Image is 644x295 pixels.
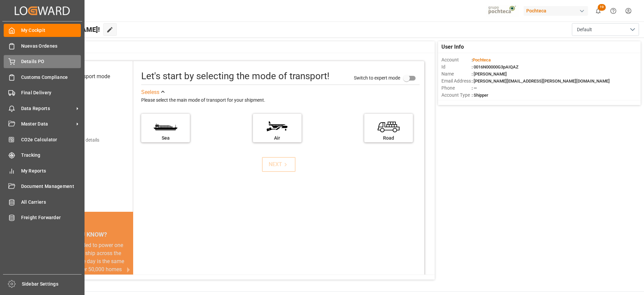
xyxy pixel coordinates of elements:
a: Document Management [4,180,81,193]
span: Document Management [21,183,81,190]
a: Details PO [4,55,81,68]
span: Freight Forwarder [21,214,81,221]
span: : Shipper [472,93,488,98]
span: : [472,57,491,62]
span: Master Data [21,120,74,128]
a: Tracking [4,149,81,162]
span: Account [441,56,472,63]
span: : [PERSON_NAME] [472,71,507,77]
a: All Carriers [4,195,81,208]
div: DID YOU KNOW? [36,227,133,241]
span: My Cockpit [21,27,81,34]
span: Tracking [21,152,81,159]
div: Air [256,135,298,142]
button: NEXT [262,157,296,172]
span: Name [441,70,472,78]
a: My Cockpit [4,24,81,37]
span: Account Type [441,92,472,99]
div: Please select the main mode of transport for your shipment. [141,96,420,104]
div: See less [141,88,159,96]
span: Email Address [441,78,472,85]
span: 19 [598,4,606,11]
span: Phone [441,85,472,92]
span: Sidebar Settings [22,281,82,288]
span: : 0016N00000G3pAIQAZ [472,64,519,69]
div: NEXT [269,160,289,168]
button: Help Center [606,3,621,18]
span: Data Reports [21,105,74,112]
div: Pochteca [524,6,588,16]
span: Nuevas Ordenes [21,43,81,50]
div: Sea [145,135,186,142]
a: CO2e Calculator [4,133,81,146]
a: Customs Compliance [4,70,81,84]
span: Hello [PERSON_NAME]! [28,23,100,36]
span: Switch to expert mode [354,75,400,80]
a: Freight Forwarder [4,211,81,224]
a: Nuevas Ordenes [4,39,81,52]
span: : [PERSON_NAME][EMAIL_ADDRESS][PERSON_NAME][DOMAIN_NAME] [472,79,610,84]
a: My Reports [4,164,81,177]
span: Final Delivery [21,89,81,96]
button: Pochteca [524,4,591,17]
span: Id [441,63,472,70]
img: pochtecaImg.jpg_1689854062.jpg [486,5,519,17]
a: Final Delivery [4,86,81,99]
span: My Reports [21,167,81,175]
span: All Carriers [21,199,81,206]
span: User Info [441,43,464,51]
div: The energy needed to power one large container ship across the ocean in a single day is the same ... [44,241,125,290]
span: : — [472,86,477,91]
span: Default [577,26,592,33]
button: show 19 new notifications [591,3,606,18]
span: Customs Compliance [21,74,81,81]
span: Pochteca [473,57,491,62]
span: Details PO [21,58,81,65]
span: CO2e Calculator [21,136,81,143]
button: open menu [572,23,639,36]
div: Let's start by selecting the mode of transport! [141,69,329,83]
div: Road [368,135,410,142]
